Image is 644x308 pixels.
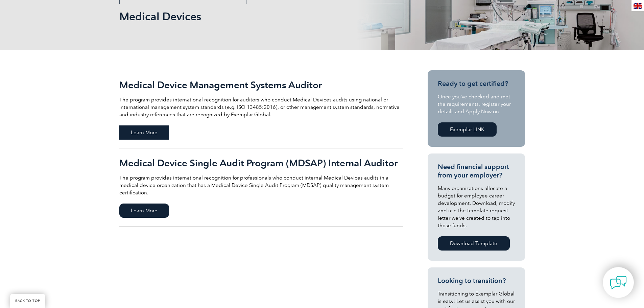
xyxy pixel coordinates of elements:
a: Medical Device Management Systems Auditor The program provides international recognition for audi... [119,70,403,148]
a: BACK TO TOP [10,294,45,308]
a: Download Template [438,236,510,251]
p: The program provides international recognition for professionals who conduct internal Medical Dev... [119,174,403,196]
a: Medical Device Single Audit Program (MDSAP) Internal Auditor The program provides international r... [119,148,403,227]
h1: Medical Devices [119,10,379,23]
img: en [634,3,642,9]
a: Exemplar LINK [438,122,497,137]
img: contact-chat.png [610,274,627,291]
p: Once you’ve checked and met the requirements, register your details and Apply Now on [438,93,515,115]
h3: Need financial support from your employer? [438,163,515,180]
p: Many organizations allocate a budget for employee career development. Download, modify and use th... [438,185,515,229]
span: Learn More [119,125,169,140]
h2: Medical Device Single Audit Program (MDSAP) Internal Auditor [119,158,403,168]
h2: Medical Device Management Systems Auditor [119,79,403,90]
h3: Ready to get certified? [438,79,515,88]
span: Learn More [119,204,169,218]
h3: Looking to transition? [438,277,515,285]
p: The program provides international recognition for auditors who conduct Medical Devices audits us... [119,96,403,118]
